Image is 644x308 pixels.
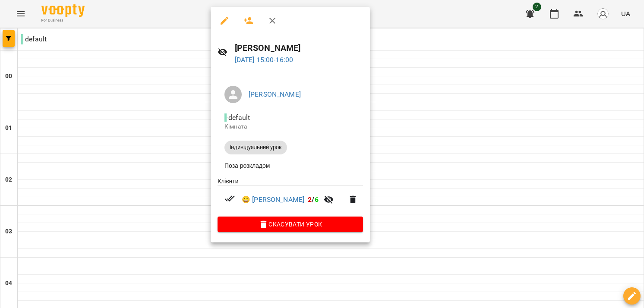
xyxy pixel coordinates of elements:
span: Скасувати Урок [224,219,356,229]
span: - default [224,113,252,122]
p: Кімната [224,123,356,131]
b: / [308,195,318,204]
span: 2 [308,195,312,204]
a: [PERSON_NAME] [249,90,301,98]
li: Поза розкладом [218,158,363,173]
ul: Клієнти [218,177,363,217]
span: Індивідуальний урок [224,144,287,151]
svg: Візит сплачено [224,193,235,204]
a: 😀 [PERSON_NAME] [242,195,304,205]
button: Скасувати Урок [218,217,363,232]
h6: [PERSON_NAME] [235,41,363,55]
span: 6 [315,195,319,204]
a: [DATE] 15:00-16:00 [235,56,294,64]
